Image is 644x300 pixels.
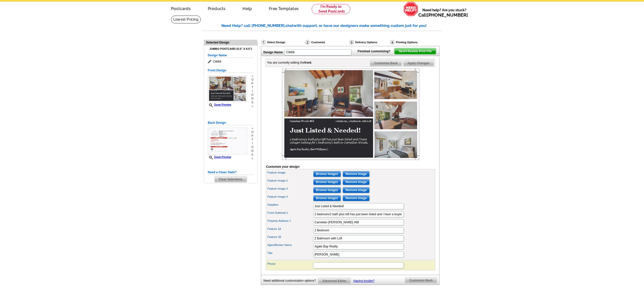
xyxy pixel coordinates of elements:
label: Feature Image 4 [267,195,313,199]
a: Postcards [163,2,199,14]
label: Agent/Broker Name [267,243,313,247]
span: Call [418,12,468,18]
div: Need additional customization options? [263,278,318,284]
a: Zoom Preview [208,103,231,106]
input: Browse Images [313,187,341,193]
div: Delivery Options [349,40,390,45]
div: You are currently editing the . [267,60,312,65]
span: t [251,85,254,89]
a: Zoom Preview [208,156,231,158]
span: » [251,126,254,130]
input: Remove Image [343,195,370,201]
label: Front Subhead 1 [267,211,313,215]
img: Printing Options & Summary [390,40,394,45]
div: Customize [305,40,349,46]
img: help [404,2,418,16]
h4: Jumbo Postcard (5.5" x 8.5") [208,47,254,51]
label: Feature Image [267,170,313,175]
img: Delivery Options [349,40,354,45]
span: o [251,93,254,97]
div: Printing Options [390,40,434,45]
label: Feature 1A [267,227,313,231]
img: Z18902014_00001_1.jpg [282,68,419,160]
span: o [251,130,254,134]
input: Remove Image [343,187,370,193]
label: Feature Image 3 [267,187,313,191]
span: CW68 [208,59,254,64]
span: chat [286,23,294,28]
a: Free Templates [261,2,307,14]
h5: Back Design [208,120,254,125]
label: Phone [267,262,313,266]
div: Select Design [261,40,305,46]
span: s [251,101,254,104]
i: Customize your design: [266,165,300,168]
span: » [251,104,254,108]
label: Headline [267,203,313,207]
span: Customize Back [370,60,402,66]
span: i [251,89,254,93]
img: button-next-arrow-white.png [405,50,408,52]
span: Apply Changes [403,60,434,66]
span: n [251,149,254,153]
a: Having trouble? [353,279,375,283]
a: Advanced Editor [318,278,351,284]
span: o [251,78,254,82]
label: Feature 1B [267,235,313,239]
span: Customize Back [405,277,437,283]
a: Help [234,2,260,14]
span: n [251,97,254,101]
input: Remove Image [343,171,370,177]
span: o [251,145,254,149]
img: Customize [305,40,310,45]
label: Title [267,251,313,255]
span: » [251,157,254,160]
span: t [251,138,254,142]
span: Need help? Are you stuck? [418,8,470,18]
b: front [304,61,311,64]
input: Browse Images [313,171,341,177]
input: Browse Images [313,179,341,185]
a: Products [200,2,234,14]
strong: Finished customizing? [358,50,393,53]
img: Z18902014_00001_1.jpg [208,75,247,102]
label: Feature Image 2 [267,179,313,183]
iframe: LiveChat chat widget [543,183,644,300]
span: p [251,82,254,85]
label: Property Address 1 [267,219,313,223]
h5: Need a Clean Slate? [208,170,254,175]
span: Advanced Editor [318,278,351,284]
span: Next Review Print File [394,48,436,54]
div: Selected Design [204,40,257,45]
h5: Front Design [208,68,254,73]
span: » [251,74,254,78]
span: p [251,134,254,138]
img: Z18902014_00001_2.jpg [208,128,247,154]
a: [PHONE_NUMBER] [427,12,468,18]
strong: Design Name: [263,51,284,54]
h5: Design Name [208,53,254,58]
input: Remove Image [343,179,370,185]
span: i [251,142,254,145]
div: Need Help? call [PHONE_NUMBER], with support, or have our designers make something custom just fo... [221,23,443,29]
input: Browse Images [313,195,341,201]
span: s [251,153,254,157]
span: Clear Selections [215,176,247,182]
img: Select Design [261,40,266,45]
